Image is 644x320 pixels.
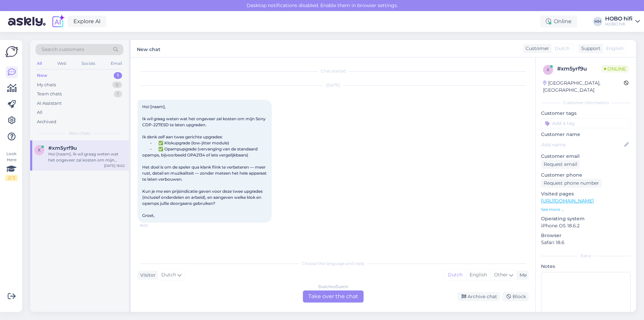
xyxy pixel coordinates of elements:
[109,59,123,68] div: Email
[541,160,580,169] div: Request email
[318,284,348,290] div: Dutch to Dutch
[605,16,640,27] a: HOBO hifiHOBO hifi
[458,292,500,301] div: Archive chat
[48,145,77,151] span: #xm5yrf9u
[51,14,65,29] img: explore-ai
[37,72,47,79] div: New
[5,151,17,181] div: Look Here
[541,179,602,188] div: Request phone number
[48,151,125,163] div: Hoi [naam], Ik wil graag weten wat het ongeveer zal kosten om mijn Sony CDP-227ESD te laten upgra...
[466,270,490,280] div: English
[114,91,122,97] div: 1
[541,253,631,259] div: Extra
[502,292,529,301] div: Block
[37,91,62,97] div: Team chats
[541,172,631,179] p: Customer phone
[138,68,529,74] div: Chat started
[37,109,43,116] div: All
[444,270,466,280] div: Dutch
[547,67,549,72] span: x
[161,271,176,279] span: Dutch
[541,153,631,160] p: Customer email
[37,119,56,125] div: Archived
[555,45,570,52] span: Dutch
[80,59,97,68] div: Socials
[114,72,122,79] div: 1
[541,215,631,222] p: Operating system
[37,82,56,88] div: My chats
[517,272,527,279] div: Me
[38,147,41,152] span: x
[523,45,549,52] div: Customer
[541,131,631,138] p: Customer name
[557,65,601,73] div: # xm5yrf9u
[541,110,631,117] p: Customer tags
[541,100,631,106] div: Customer information
[541,207,631,213] p: See more ...
[68,16,106,27] a: Explore AI
[541,263,631,270] p: Notes
[541,141,623,148] input: Add name
[606,45,624,52] span: English
[543,80,624,94] div: [GEOGRAPHIC_DATA], [GEOGRAPHIC_DATA]
[541,198,594,204] a: [URL][DOMAIN_NAME]
[138,261,529,267] div: Choose the language and reply
[140,223,165,228] span: 16:02
[137,44,160,53] label: New chat
[112,82,122,88] div: 0
[303,290,364,303] div: Take over the chat
[69,130,90,136] span: New chats
[605,16,633,21] div: HOBO hifi
[5,175,17,181] div: 2 / 3
[541,222,631,229] p: iPhone OS 18.6.2
[541,232,631,239] p: Browser
[56,59,68,68] div: Web
[579,45,600,52] div: Support
[42,46,84,53] span: Search customers
[601,65,629,73] span: Online
[541,190,631,197] p: Visited pages
[138,272,156,279] div: Visitor
[36,59,43,68] div: All
[142,104,268,218] span: Hoi [naam], Ik wil graag weten wat het ongeveer zal kosten om mijn Sony CDP-227ESD te laten upgra...
[593,17,602,26] div: HH
[541,239,631,246] p: Safari 18.6
[138,82,529,88] div: [DATE]
[540,15,577,28] div: Online
[5,45,18,58] img: Askly Logo
[541,118,631,128] input: Add a tag
[104,163,125,168] div: [DATE] 16:02
[605,21,633,27] div: HOBO hifi
[494,272,508,278] span: Other
[37,100,62,107] div: AI Assistant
